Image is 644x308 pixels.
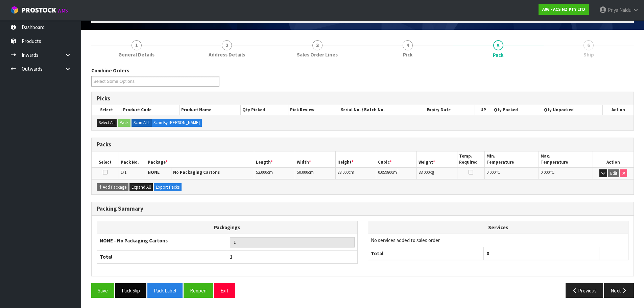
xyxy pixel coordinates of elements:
th: Product Name [180,105,241,115]
label: Scan By [PERSON_NAME] [151,119,202,127]
span: 0.000 [486,169,496,175]
th: Action [603,105,634,115]
th: Serial No. / Batch No. [339,105,425,115]
sup: 3 [397,169,399,173]
button: Pack Label [147,283,183,298]
th: Pack No. [119,151,146,167]
span: ProStock [22,6,56,15]
th: Services [368,221,628,234]
button: Save [91,283,114,298]
th: Max. Temperature [539,151,593,167]
th: Total [97,251,227,263]
td: ℃ [484,167,539,179]
span: Sales Order Lines [297,51,338,58]
span: 0 [486,250,489,257]
button: Select All [97,119,117,127]
td: ℃ [539,167,593,179]
span: 50.000 [297,169,308,175]
th: Min. Temperature [484,151,539,167]
span: 1 [132,40,142,50]
span: 0.059800 [378,169,393,175]
th: Package [146,151,254,167]
button: Add Package [97,183,128,191]
td: No services added to sales order. [368,234,628,247]
td: cm [254,167,295,179]
th: Qty Unpacked [542,105,602,115]
td: cm [295,167,335,179]
span: Naidu [619,7,631,13]
strong: NONE - No Packaging Cartons [100,237,168,244]
span: 1/1 [121,169,126,175]
h3: Packing Summary [97,206,628,212]
small: WMS [57,7,68,14]
th: Weight [417,151,457,167]
span: Expand All [132,184,151,190]
span: 2 [222,40,232,50]
a: A06 - ACS NZ PTY LTD [539,4,589,15]
td: cm [335,167,376,179]
span: 0.000 [541,169,550,175]
span: General Details [118,51,154,58]
button: Export Packs [154,183,182,191]
th: Select [92,151,119,167]
label: Scan ALL [132,119,152,127]
strong: A06 - ACS NZ PTY LTD [542,6,585,12]
span: 52.000 [256,169,267,175]
span: Pick [403,51,412,58]
th: Total [368,247,484,260]
td: kg [417,167,457,179]
th: Height [335,151,376,167]
th: Packagings [97,221,358,234]
strong: NONE [148,169,160,175]
img: cube-alt.png [10,6,19,14]
span: 3 [312,40,323,50]
h3: Picks [97,95,628,102]
span: Priya [608,7,618,13]
th: Cubic [376,151,417,167]
span: 1 [230,254,233,260]
button: Exit [214,283,235,298]
th: Product Code [121,105,180,115]
th: Qty Picked [241,105,288,115]
span: Address Details [209,51,245,58]
button: Pack [118,119,130,127]
span: 5 [493,40,503,50]
button: Previous [566,283,603,298]
button: Pack Slip [115,283,146,298]
th: Action [593,151,634,167]
span: 4 [403,40,413,50]
button: Next [604,283,634,298]
span: Pack [493,51,503,58]
button: Reopen [184,283,213,298]
th: Pick Review [288,105,339,115]
th: Expiry Date [425,105,475,115]
span: 6 [583,40,594,50]
span: 23.000 [337,169,349,175]
th: Temp. Required [457,151,484,167]
th: UP [475,105,492,115]
h3: Packs [97,141,628,148]
span: 33.000 [419,169,430,175]
span: Pack [91,62,634,303]
button: Expand All [129,183,153,191]
th: Width [295,151,335,167]
th: Qty Packed [492,105,542,115]
strong: No Packaging Cartons [173,169,220,175]
button: Edit [608,169,619,177]
label: Combine Orders [91,67,129,74]
th: Select [92,105,121,115]
th: Length [254,151,295,167]
span: Ship [583,51,594,58]
td: m [376,167,417,179]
